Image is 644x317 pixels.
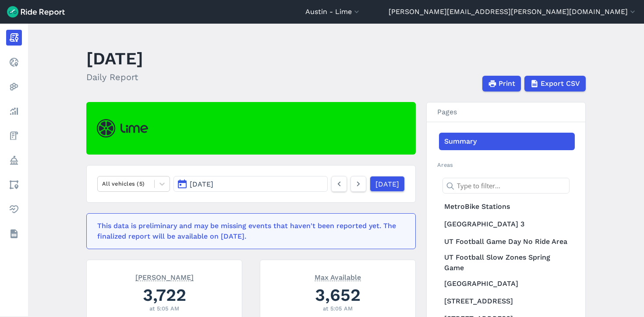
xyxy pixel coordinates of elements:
[439,215,575,233] a: [GEOGRAPHIC_DATA] 3
[97,119,148,137] img: Lime
[6,201,22,217] a: Health
[6,30,22,46] a: Report
[439,133,575,150] a: Summary
[97,221,400,242] div: This data is preliminary and may be missing events that haven't been reported yet. The finalized ...
[6,79,22,95] a: Heatmaps
[173,176,328,192] button: [DATE]
[6,128,22,144] a: Fees
[86,70,143,84] h2: Daily Report
[305,7,361,17] button: Austin - Lime
[86,46,143,70] h1: [DATE]
[6,226,22,242] a: Datasets
[135,272,194,281] span: [PERSON_NAME]
[524,76,586,92] button: Export CSV
[499,78,515,89] span: Print
[6,54,22,70] a: Realtime
[482,76,521,92] button: Print
[271,304,405,313] div: at 5:05 AM
[370,176,405,192] a: [DATE]
[271,283,405,307] div: 3,652
[190,180,213,188] span: [DATE]
[6,177,22,193] a: Areas
[541,78,580,89] span: Export CSV
[97,283,231,307] div: 3,722
[6,152,22,168] a: Policy
[315,272,361,281] span: Max Available
[427,102,585,122] h3: Pages
[439,292,575,310] a: [STREET_ADDRESS]
[439,275,575,292] a: [GEOGRAPHIC_DATA]
[439,233,575,250] a: UT Football Game Day No Ride Area
[439,250,575,275] a: UT Football Slow Zones Spring Game
[389,7,637,17] button: [PERSON_NAME][EMAIL_ADDRESS][PERSON_NAME][DOMAIN_NAME]
[97,304,231,313] div: at 5:05 AM
[6,103,22,119] a: Analyze
[439,198,575,215] a: MetroBike Stations
[7,6,65,18] img: Ride Report
[442,178,570,194] input: Type to filter...
[437,161,575,169] h2: Areas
